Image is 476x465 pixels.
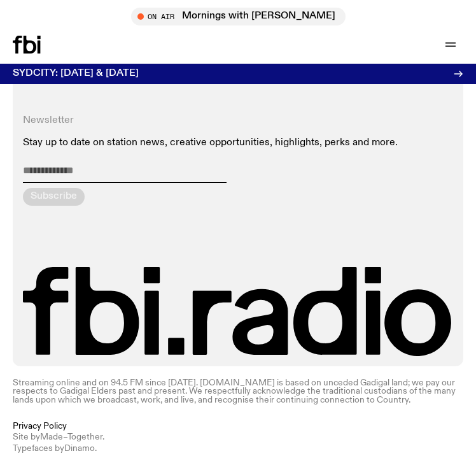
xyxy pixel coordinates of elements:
[13,433,40,441] span: Site by
[13,69,139,78] h3: SYDCITY: [DATE] & [DATE]
[102,433,104,441] span: .
[23,137,453,149] p: Stay up to date on station news, creative opportunities, highlights, perks and more.
[13,379,463,404] p: Streaming online and on 94.5 FM since [DATE]. [DOMAIN_NAME] is based on unceded Gadigal land; we ...
[13,422,463,431] a: Privacy Policy
[64,444,95,453] a: Dinamo
[13,444,64,453] span: Typefaces by
[40,433,102,441] a: Made–Together
[23,115,453,127] h4: Newsletter
[23,188,85,206] button: Subscribe
[95,444,97,453] span: .
[131,8,346,25] button: On AirMornings with [PERSON_NAME]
